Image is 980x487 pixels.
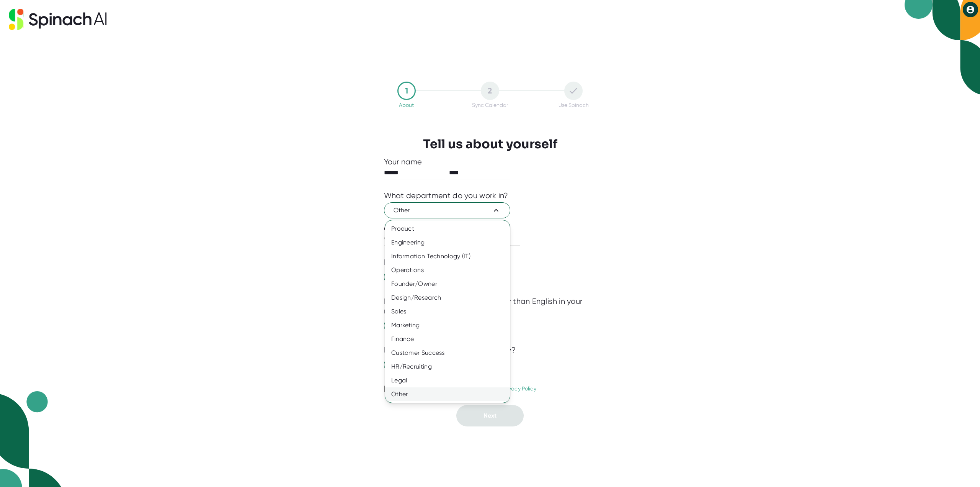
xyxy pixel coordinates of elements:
[385,263,510,277] div: Operations
[385,236,510,249] div: Engineering
[385,222,510,236] div: Product
[385,374,510,387] div: Legal
[385,346,510,360] div: Customer Success
[385,360,510,374] div: HR/Recruiting
[385,387,510,401] div: Other
[385,291,510,305] div: Design/Research
[385,249,510,263] div: Information Technology (IT)
[385,277,510,291] div: Founder/Owner
[385,305,510,318] div: Sales
[385,318,510,332] div: Marketing
[385,332,510,346] div: Finance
